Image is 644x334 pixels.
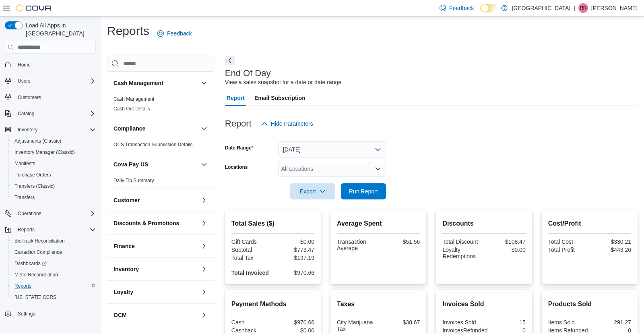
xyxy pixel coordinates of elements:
span: Purchase Orders [11,170,96,180]
div: 291.27 [591,319,631,326]
span: Customers [18,94,41,101]
span: Settings [14,309,96,319]
div: $970.66 [275,319,314,326]
h3: Finance [114,242,135,250]
div: Ruben Romero [578,3,588,13]
a: Transfers (Classic) [11,181,58,191]
h1: Reports [107,23,149,39]
div: City Marijuana Tax [337,319,377,332]
span: Manifests [14,160,35,167]
div: Items Refunded [548,327,588,334]
h3: Inventory [114,265,139,273]
a: Manifests [11,159,38,168]
span: Export [295,183,330,199]
span: Inventory Manager (Classic) [11,147,96,157]
div: Compliance [107,140,215,153]
button: Manifests [8,158,99,169]
div: Total Profit [548,247,588,253]
span: Dashboards [14,260,47,267]
button: Inventory [199,264,209,274]
span: Adjustments (Classic) [14,138,61,144]
h3: OCM [114,311,127,319]
h3: Compliance [114,124,145,133]
span: Cash Out Details [114,106,150,112]
span: Feedback [449,4,474,12]
label: Locations [225,164,248,170]
div: Cash Management [107,94,215,117]
div: Cova Pay US [107,176,215,189]
button: Settings [2,308,99,319]
a: Settings [14,309,38,319]
button: Customers [2,91,99,103]
button: OCM [114,311,198,319]
span: Purchase Orders [14,172,51,178]
button: [US_STATE] CCRS [8,292,99,303]
span: Reports [18,226,35,233]
button: Loyalty [114,288,198,296]
button: Discounts & Promotions [199,218,209,228]
div: $38.67 [380,319,420,326]
div: Total Tax [231,255,271,261]
h3: Loyalty [114,288,133,296]
h3: End Of Day [225,68,271,78]
span: Operations [14,209,96,218]
button: Users [2,75,99,87]
a: OCS Transaction Submission Details [114,142,193,147]
p: [PERSON_NAME] [591,3,638,13]
button: Inventory Manager (Classic) [8,147,99,158]
button: Inventory [2,124,99,135]
a: Dashboards [11,259,50,268]
button: Inventory [114,265,198,273]
a: Metrc Reconciliation [11,270,61,280]
div: $330.21 [591,239,631,245]
div: Transaction Average [337,239,377,251]
div: -$108.47 [486,239,526,245]
a: Cash Out Details [114,106,150,112]
span: Catalog [18,110,34,117]
button: Discounts & Promotions [114,219,198,227]
div: Subtotal [231,247,271,253]
span: Transfers (Classic) [14,183,55,189]
button: Finance [114,242,198,250]
button: Operations [2,208,99,219]
button: Metrc Reconciliation [8,269,99,280]
span: Transfers (Classic) [11,181,96,191]
div: $0.00 [275,239,314,245]
span: Catalog [14,109,96,118]
span: Canadian Compliance [11,247,96,257]
button: Transfers (Classic) [8,180,99,192]
span: Run Report [349,187,378,195]
span: Users [14,76,96,86]
button: Reports [8,280,99,292]
button: Finance [199,241,209,251]
div: $970.66 [275,270,314,276]
span: Home [18,62,31,68]
span: Daily Tip Summary [114,177,154,184]
div: $197.19 [275,255,314,261]
span: Washington CCRS [11,293,96,302]
span: Reports [11,281,96,291]
strong: Total Invoiced [231,270,269,276]
span: Transfers [11,193,96,202]
span: Reports [14,225,96,234]
h2: Products Sold [548,299,631,309]
button: Compliance [114,124,198,133]
a: Feedback [154,25,195,41]
span: Dark Mode [480,12,481,13]
div: 0 [491,327,525,334]
a: Dashboards [8,258,99,269]
div: InvoicesRefunded [442,327,487,334]
img: Cova [16,4,52,12]
button: BioTrack Reconciliation [8,235,99,247]
span: Settings [18,311,35,317]
span: Home [14,59,96,69]
button: Cash Management [114,79,198,87]
h2: Total Sales ($) [231,219,314,228]
a: Inventory Manager (Classic) [11,147,78,157]
span: Customers [14,92,96,102]
a: Daily Tip Summary [114,178,154,183]
div: $0.00 [275,327,314,334]
span: Email Subscription [254,90,305,106]
a: BioTrack Reconciliation [11,236,68,246]
button: Open list of options [375,166,381,172]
